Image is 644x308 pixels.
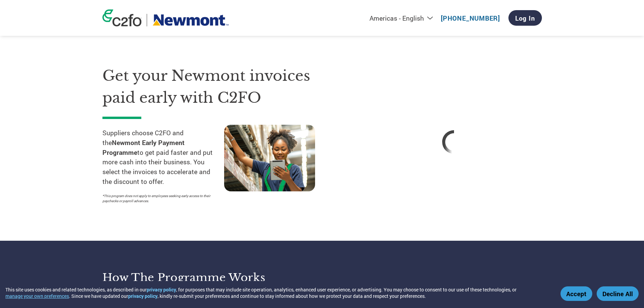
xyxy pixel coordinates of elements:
img: Newmont [152,14,229,26]
p: Suppliers choose C2FO and the to get paid faster and put more cash into their business. You selec... [102,128,224,187]
div: This site uses cookies and related technologies, as described in our , for purposes that may incl... [5,286,551,299]
h1: Get your Newmont invoices paid early with C2FO [102,65,346,109]
button: Accept [560,286,592,301]
a: privacy policy [128,293,158,299]
strong: Newmont Early Payment Programme [102,138,185,157]
button: Decline All [597,286,639,301]
a: privacy policy [147,286,176,293]
img: supply chain worker [224,125,315,191]
a: Log In [508,10,542,26]
h3: How the programme works [102,271,314,284]
a: [PHONE_NUMBER] [441,14,500,22]
img: c2fo logo [102,9,142,26]
button: manage your own preferences [5,293,69,299]
p: *This program does not apply to employees seeking early access to their paychecks or payroll adva... [102,193,217,204]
